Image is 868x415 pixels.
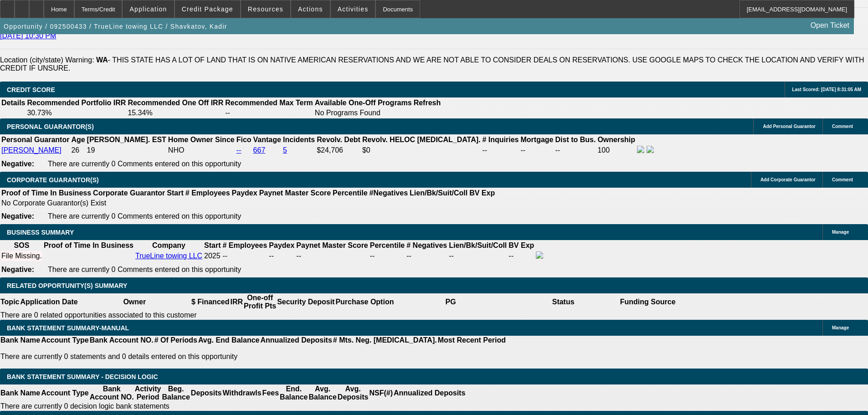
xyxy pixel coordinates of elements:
b: Start [167,189,183,197]
th: Activity Period [134,384,162,402]
b: Fico [236,136,252,143]
th: Bank Account NO. [89,384,134,402]
th: Proof of Time In Business [1,189,92,198]
div: -- [370,252,405,260]
span: PERSONAL GUARANTOR(S) [7,123,94,130]
th: Account Type [41,384,89,402]
td: No Corporate Guarantor(s) Exist [1,199,499,208]
th: Funding Source [620,293,676,311]
th: NSF(#) [369,384,393,402]
td: 30.73% [26,108,126,118]
td: 100 [597,145,636,155]
span: Resources [248,5,283,13]
th: Beg. Balance [161,384,190,402]
span: Add Corporate Guarantor [760,177,816,182]
b: # Inquiries [482,136,519,143]
b: # Employees [222,241,267,249]
span: Actions [298,5,323,13]
img: linkedin-icon.png [647,146,654,153]
th: Annualized Deposits [260,336,332,345]
b: # Negatives [406,241,447,249]
span: Manage [832,230,849,235]
th: Proof of Time In Business [43,241,134,250]
img: facebook-icon.png [536,251,543,259]
b: Company [152,241,185,249]
th: Bank Account NO. [89,336,154,345]
td: NHO [168,145,235,155]
th: Withdrawls [222,384,262,402]
span: Activities [338,5,369,13]
b: BV Exp [469,189,495,197]
b: Paydex [269,241,294,249]
span: Opportunity / 092500433 / TrueLine towing LLC / Shavkatov, Kadir [4,23,227,30]
td: -- [482,145,519,155]
th: Recommended Portfolio IRR [26,98,126,108]
th: Most Recent Period [437,336,506,345]
b: Lien/Bk/Suit/Coll [449,241,507,249]
span: Manage [832,325,849,330]
span: There are currently 0 Comments entered on this opportunity [48,212,241,220]
td: -- [508,251,534,261]
b: Paydex [232,189,257,197]
td: $0 [362,145,481,155]
th: Avg. End Balance [198,336,260,345]
a: 667 [253,146,266,154]
b: Age [71,136,85,143]
span: CREDIT SCORE [7,86,55,93]
b: Vantage [253,136,281,143]
th: Fees [262,384,279,402]
div: -- [406,252,447,260]
button: Credit Package [175,0,240,18]
td: 26 [71,145,85,155]
th: One-off Profit Pts [243,293,277,311]
th: # Mts. Neg. [MEDICAL_DATA]. [333,336,437,345]
span: BUSINESS SUMMARY [7,229,74,236]
b: # Employees [185,189,230,197]
td: -- [520,145,554,155]
th: Owner [78,293,191,311]
span: RELATED OPPORTUNITY(S) SUMMARY [7,282,127,289]
div: -- [296,252,368,260]
span: There are currently 0 Comments entered on this opportunity [48,160,241,168]
span: Last Scored: [DATE] 8:31:05 AM [792,87,861,92]
td: -- [225,108,313,118]
th: Avg. Balance [308,384,337,402]
span: There are currently 0 Comments entered on this opportunity [48,266,241,273]
td: 19 [87,145,167,155]
th: SOS [1,241,42,250]
button: Resources [241,0,290,18]
button: Actions [291,0,330,18]
th: Avg. Deposits [337,384,369,402]
b: #Negatives [370,189,408,197]
span: Application [129,5,167,13]
th: # Of Periods [154,336,198,345]
a: [PERSON_NAME] [1,146,62,154]
a: -- [236,146,241,154]
th: IRR [230,293,243,311]
span: -- [222,252,227,260]
td: $24,706 [316,145,361,155]
b: WA [96,56,108,64]
td: 2025 [204,251,221,261]
b: Revolv. Debt [317,136,360,143]
th: PG [394,293,507,311]
th: Purchase Option [335,293,394,311]
img: facebook-icon.png [637,146,644,153]
b: Paynet Master Score [296,241,368,249]
b: Ownership [597,136,635,143]
b: Percentile [333,189,367,197]
b: Start [204,241,221,249]
th: Available One-Off Programs [314,98,412,108]
span: Bank Statement Summary - Decision Logic [7,373,158,380]
div: File Missing. [1,252,42,260]
b: Home Owner Since [168,136,235,143]
td: 15.34% [127,108,224,118]
th: Recommended One Off IRR [127,98,224,108]
th: Application Date [20,293,78,311]
p: There are currently 0 statements and 0 details entered on this opportunity [0,353,506,361]
b: Negative: [1,212,34,220]
td: No Programs Found [314,108,412,118]
b: Incidents [283,136,315,143]
th: Account Type [41,336,89,345]
b: Personal Guarantor [1,136,69,143]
